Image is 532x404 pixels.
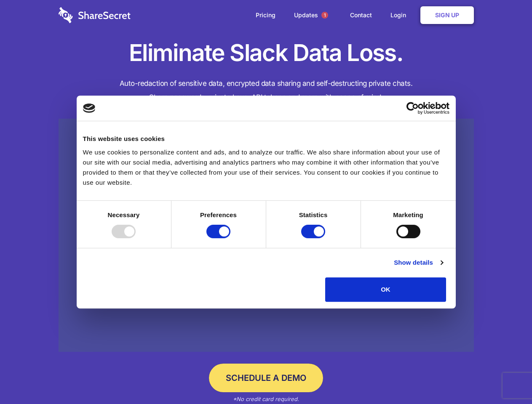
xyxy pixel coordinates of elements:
div: We use cookies to personalize content and ads, and to analyze our traffic. We also share informat... [83,147,449,188]
h1: Eliminate Slack Data Loss. [59,38,474,68]
button: OK [325,277,446,302]
img: logo-wordmark-white-trans-d4663122ce5f474addd5e946df7df03e33cb6a1c49d2221995e7729f52c070b2.svg [59,7,131,23]
strong: Statistics [299,211,328,218]
a: Pricing [247,2,284,28]
span: 1 [321,12,328,19]
a: Usercentrics Cookiebot - opens in a new window [376,102,449,114]
strong: Necessary [108,211,140,218]
a: Wistia video thumbnail [59,119,474,352]
a: Login [382,2,419,28]
strong: Preferences [200,211,237,218]
a: Show details [394,258,443,268]
em: *No credit card required. [233,396,299,402]
a: Schedule a Demo [209,364,323,392]
strong: Marketing [393,211,423,218]
a: Contact [342,2,380,28]
a: Sign Up [420,6,474,24]
h4: Auto-redaction of sensitive data, encrypted data sharing and self-destructing private chats. Shar... [59,77,474,104]
img: logo [83,104,96,113]
div: This website uses cookies [83,134,449,144]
